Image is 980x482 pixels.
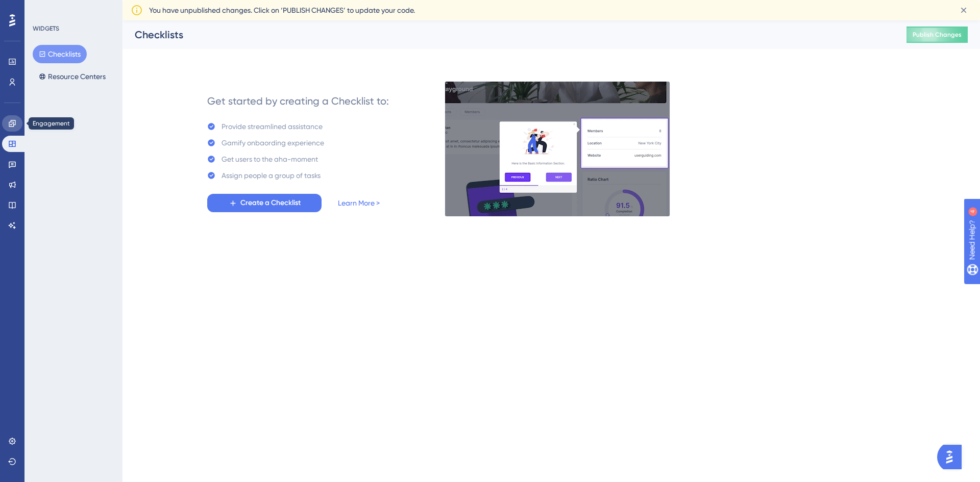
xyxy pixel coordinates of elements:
[24,3,64,15] span: Need Help?
[222,120,323,133] div: Provide streamlined assistance
[149,4,415,16] span: You have unpublished changes. Click on ‘PUBLISH CHANGES’ to update your code.
[937,442,968,472] iframe: UserGuiding AI Assistant Launcher
[445,81,670,217] img: e28e67207451d1beac2d0b01ddd05b56.gif
[135,28,881,42] div: Checklists
[240,197,301,209] span: Create a Checklist
[33,24,59,33] div: WIDGETS
[207,94,389,108] div: Get started by creating a Checklist to:
[207,194,322,212] button: Create a Checklist
[33,45,87,63] button: Checklists
[906,27,968,43] button: Publish Changes
[222,169,321,182] div: Assign people a group of tasks
[913,31,962,39] span: Publish Changes
[222,137,324,149] div: Gamify onbaording experience
[33,67,112,86] button: Resource Centers
[338,197,380,209] a: Learn More >
[222,153,318,165] div: Get users to the aha-moment
[71,5,74,13] div: 4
